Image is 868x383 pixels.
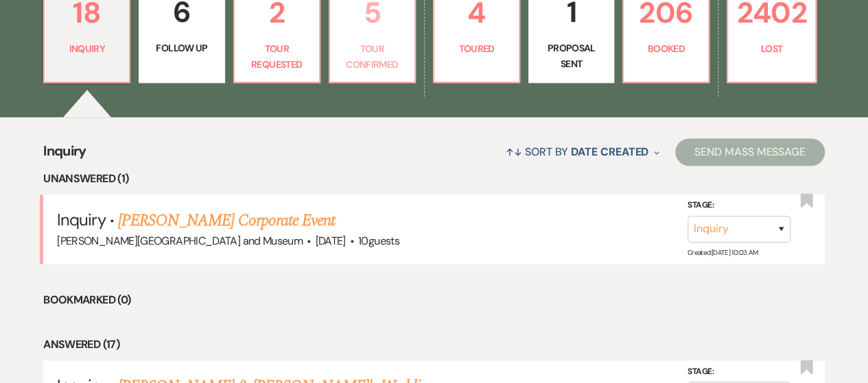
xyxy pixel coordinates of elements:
[688,198,790,213] label: Stage:
[500,134,665,170] button: Sort By Date Created
[338,41,406,72] p: Tour Confirmed
[675,138,825,166] button: Send Mass Message
[148,40,215,55] p: Follow Up
[53,41,121,56] p: Inquiry
[736,41,806,56] p: Lost
[443,41,511,56] p: Toured
[43,336,825,354] li: Answered (17)
[43,140,86,170] span: Inquiry
[118,208,335,233] a: [PERSON_NAME] Corporate Event
[243,41,311,72] p: Tour Requested
[571,145,648,159] span: Date Created
[537,40,605,71] p: Proposal Sent
[632,41,700,56] p: Booked
[688,248,758,257] span: Created: [DATE] 10:03 AM
[43,291,825,309] li: Bookmarked (0)
[688,365,790,380] label: Stage:
[57,234,303,248] span: [PERSON_NAME][GEOGRAPHIC_DATA] and Museum
[43,170,825,188] li: Unanswered (1)
[506,145,522,159] span: ↑↓
[315,234,345,248] span: [DATE]
[358,234,399,248] span: 10 guests
[57,209,105,230] span: Inquiry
